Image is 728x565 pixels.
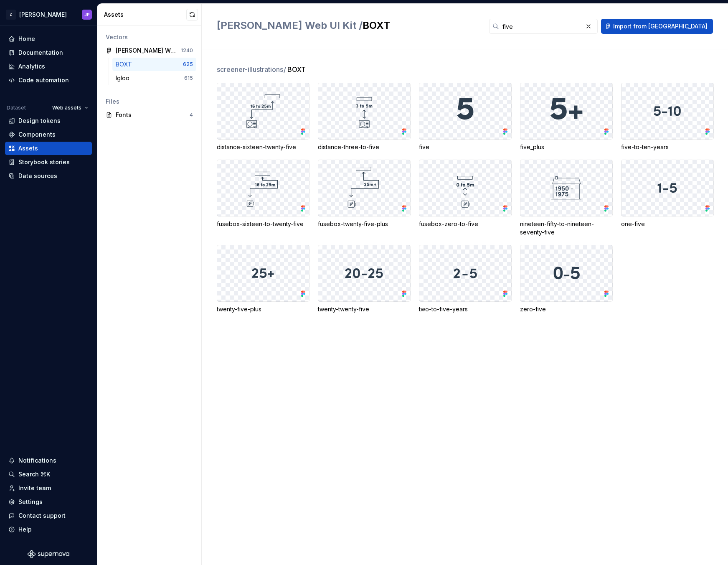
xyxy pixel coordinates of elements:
span: screener-illustrations [217,64,287,74]
div: Invite team [18,484,51,492]
div: Igloo [116,74,133,82]
a: Invite team [5,481,92,495]
div: Design tokens [18,117,61,125]
div: Fonts [116,111,190,119]
span: [PERSON_NAME] Web UI Kit / [217,19,363,31]
button: Import from [GEOGRAPHIC_DATA] [601,19,713,34]
button: Search ⌘K [5,468,92,481]
div: Z [6,10,16,20]
div: fusebox-sixteen-to-twenty-five [217,220,309,228]
svg: Supernova Logo [28,550,69,558]
div: fusebox-zero-to-five [419,220,512,228]
div: Data sources [18,172,57,180]
button: Z[PERSON_NAME]JP [2,5,95,23]
div: [PERSON_NAME] Web UI Kit [116,46,178,55]
div: Notifications [18,456,56,465]
div: Assets [104,10,186,19]
div: Components [18,130,56,139]
div: zero-five [520,305,613,313]
div: five [419,143,512,151]
div: JP [84,11,90,18]
div: one-five [621,220,714,228]
div: twenty-five-plus [217,305,309,313]
div: Help [18,525,32,534]
a: Home [5,32,92,46]
h2: BOXT [217,19,479,32]
a: Fonts4 [102,108,196,122]
div: distance-sixteen-twenty-five [217,143,309,151]
div: Storybook stories [18,158,70,166]
div: five_plus [520,143,613,151]
a: Code automation [5,74,92,87]
button: Help [5,523,92,536]
div: BOXT [116,60,135,69]
div: nineteen-fifty-to-nineteen-seventy-five [520,220,613,237]
div: Analytics [18,62,45,71]
button: Contact support [5,509,92,522]
div: Files [106,97,193,106]
a: Documentation [5,46,92,59]
a: Analytics [5,60,92,73]
div: two-to-five-years [419,305,512,313]
div: Home [18,35,35,43]
div: 1240 [181,47,193,54]
div: 615 [184,75,193,81]
div: twenty-twenty-five [318,305,411,313]
span: / [284,65,286,74]
div: 4 [190,112,193,118]
div: fusebox-twenty-five-plus [318,220,411,228]
a: Assets [5,142,92,155]
a: Data sources [5,169,92,183]
div: Contact support [18,512,66,520]
div: Settings [18,498,43,506]
div: five-to-ten-years [621,143,714,151]
div: Dataset [7,104,26,111]
a: [PERSON_NAME] Web UI Kit1240 [102,44,196,57]
a: Components [5,128,92,141]
button: Notifications [5,454,92,467]
div: Assets [18,144,38,153]
a: Design tokens [5,114,92,127]
a: Settings [5,495,92,509]
div: [PERSON_NAME] [19,10,67,19]
div: Code automation [18,76,69,84]
span: Import from [GEOGRAPHIC_DATA] [613,22,708,31]
a: Storybook stories [5,155,92,169]
div: 625 [183,61,193,68]
div: distance-three-to-five [318,143,411,151]
a: BOXT625 [112,58,196,71]
div: Search ⌘K [18,470,50,478]
input: Search in assets... [499,19,583,34]
button: Web assets [48,102,92,114]
div: Vectors [106,33,193,41]
div: Documentation [18,48,63,57]
a: Igloo615 [112,71,196,85]
span: BOXT [287,64,306,74]
span: Web assets [52,104,81,111]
